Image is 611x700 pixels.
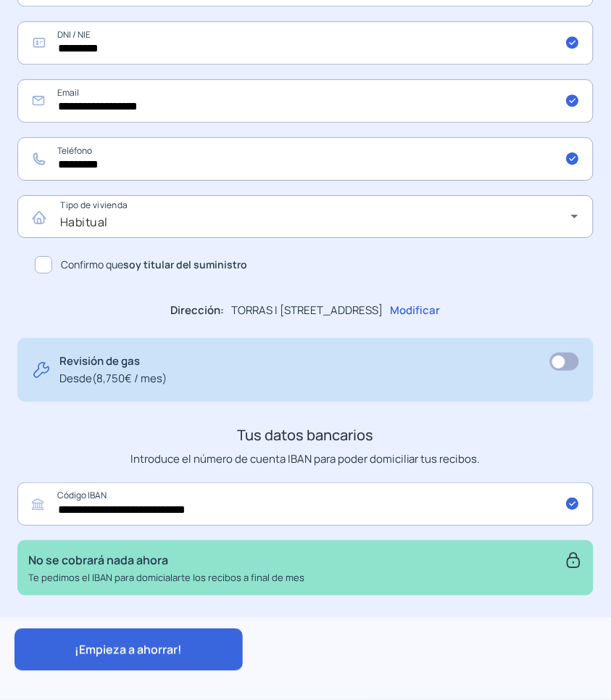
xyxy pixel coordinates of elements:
span: Desde (8,750€ / mes) [59,370,167,387]
h3: Tus datos bancarios [17,424,594,447]
p: Revisión de gas [59,353,167,387]
img: secure.svg [565,551,583,569]
p: Te pedimos el IBAN para domicialarte los recibos a final de mes [28,570,304,585]
span: ¡Empieza a ahorrar! [75,642,183,658]
p: No se cobrará nada ahora [28,551,304,570]
button: ¡Empieza a ahorrar! [14,629,243,671]
img: tool.svg [32,353,51,387]
mat-label: Tipo de vivienda [60,199,128,212]
p: TORRAS I [STREET_ADDRESS] [232,302,383,319]
span: Confirmo que [61,257,247,273]
p: Modificar [391,302,441,319]
b: soy titular del suministro [123,258,247,271]
p: Introduce el número de cuenta IBAN para poder domiciliar tus recibos. [17,450,594,468]
p: Dirección: [171,302,225,319]
span: Habitual [60,214,108,230]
